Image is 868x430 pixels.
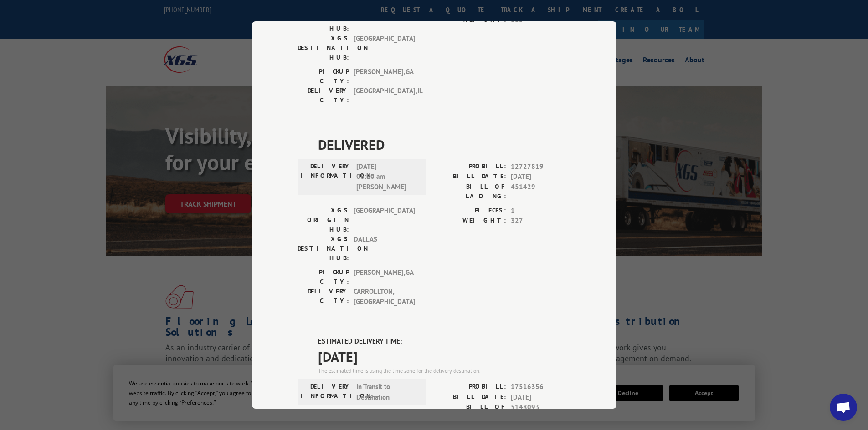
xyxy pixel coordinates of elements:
[298,268,349,287] label: PICKUP CITY:
[511,402,571,421] span: 5148093
[300,162,352,192] label: DELIVERY INFORMATION:
[318,336,571,347] label: ESTIMATED DELIVERY TIME:
[434,206,506,216] label: PIECES:
[434,382,506,392] label: PROBILL:
[511,382,571,392] span: 17516356
[434,162,506,172] label: PROBILL:
[298,234,349,263] label: XGS DESTINATION HUB:
[511,162,571,172] span: 12727819
[354,206,415,234] span: [GEOGRAPHIC_DATA]
[354,86,415,105] span: [GEOGRAPHIC_DATA] , IL
[434,182,506,201] label: BILL OF LADING:
[434,172,506,182] label: BILL DATE:
[298,86,349,105] label: DELIVERY CITY:
[356,162,418,192] span: [DATE] 06:20 am [PERSON_NAME]
[298,34,349,62] label: XGS DESTINATION HUB:
[354,268,415,287] span: [PERSON_NAME] , GA
[354,287,415,307] span: CARROLLTON , [GEOGRAPHIC_DATA]
[434,402,506,421] label: BILL OF LADING:
[298,287,349,307] label: DELIVERY CITY:
[318,346,571,367] span: [DATE]
[511,182,571,201] span: 451429
[318,367,571,375] div: The estimated time is using the time zone for the delivery destination.
[356,382,418,402] span: In Transit to Destination
[511,206,571,216] span: 1
[511,392,571,403] span: [DATE]
[354,34,415,62] span: [GEOGRAPHIC_DATA]
[511,216,571,226] span: 327
[354,234,415,263] span: DALLAS
[354,67,415,86] span: [PERSON_NAME] , GA
[434,392,506,403] label: BILL DATE:
[830,394,857,421] a: Open chat
[434,216,506,226] label: WEIGHT:
[511,172,571,182] span: [DATE]
[298,67,349,86] label: PICKUP CITY:
[300,382,352,402] label: DELIVERY INFORMATION:
[318,134,571,155] span: DELIVERED
[298,206,349,234] label: XGS ORIGIN HUB:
